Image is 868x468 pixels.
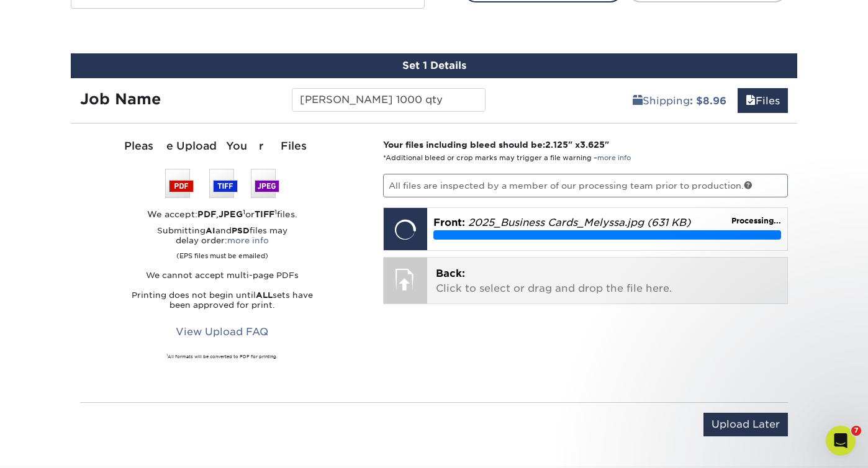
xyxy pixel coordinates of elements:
[256,290,273,300] strong: ALL
[168,320,276,344] a: View Upload FAQ
[580,140,605,150] span: 3.625
[80,90,161,108] strong: Job Name
[545,140,568,150] span: 2.125
[738,88,788,113] a: Files
[243,208,245,215] sup: 1
[232,226,250,235] strong: PSD
[80,354,364,360] div: All formats will be converted to PDF for printing.
[80,290,364,310] p: Printing does not begin until sets have been approved for print.
[468,217,690,228] em: 2025_Business Cards_Melyssa.jpg (631 KB)
[436,268,465,279] span: Back:
[219,209,243,219] strong: JPEG
[383,174,789,197] p: All files are inspected by a member of our processing team prior to production.
[80,208,364,220] div: We accept: , or files.
[166,353,168,357] sup: 1
[206,226,215,235] strong: AI
[274,208,277,215] sup: 1
[176,246,268,261] small: (EPS files must be emailed)
[433,217,465,228] span: Front:
[292,88,485,112] input: Enter a job name
[383,140,609,150] strong: Your files including bleed should be: " x "
[197,209,216,219] strong: PDF
[703,413,788,436] input: Upload Later
[436,266,779,296] p: Click to select or drag and drop the file here.
[633,95,643,107] span: shipping
[625,88,735,113] a: Shipping: $8.96
[746,95,756,107] span: files
[227,236,269,245] a: more info
[690,95,726,107] b: : $8.96
[851,426,861,436] span: 7
[255,209,274,219] strong: TIFF
[383,154,631,162] small: *Additional bleed or crop marks may trigger a file warning –
[80,226,364,261] p: Submitting and files may delay order:
[597,154,631,162] a: more info
[165,169,279,198] img: We accept: PSD, TIFF, or JPEG (JPG)
[80,271,364,281] p: We cannot accept multi-page PDFs
[826,426,856,456] iframe: Intercom live chat
[80,138,364,155] div: Please Upload Your Files
[71,53,797,78] div: Set 1 Details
